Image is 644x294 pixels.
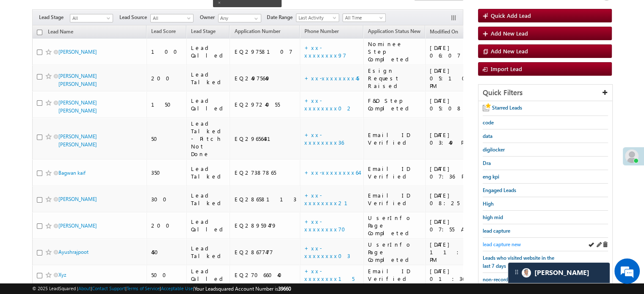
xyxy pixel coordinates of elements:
a: Terms of Service [127,286,160,291]
div: [DATE] 07:55 AM [430,218,483,233]
a: Ayushrajpoot [58,249,88,255]
div: Lead Talked - Pitch Not Done [191,120,226,158]
span: lead capture [483,228,510,234]
div: 150 [151,101,182,108]
span: Application Number [234,28,280,34]
a: +xx-xxxxxxxx03 [304,245,350,259]
div: Email ID Verified [368,131,421,146]
span: Starred Leads [492,104,522,111]
div: F&O Step Completed [368,97,421,112]
div: EQ29724055 [234,101,296,108]
div: Lead Called [191,218,226,233]
input: Check all records [37,30,42,35]
div: 350 [151,169,182,176]
div: EQ27066040 [234,271,296,279]
div: Lead Talked [191,245,226,260]
span: Your Leadsquared Account Number is [194,286,291,292]
img: Carter [522,268,531,278]
div: Chat with us now [44,44,142,55]
div: EQ28658113 [234,195,296,203]
span: Owner [200,14,218,21]
span: Engaged Leads [483,187,516,193]
div: [DATE] 01:36 PM [430,267,483,283]
div: 200 [151,74,182,82]
div: Email ID Verified [368,267,421,283]
div: [DATE] 08:25 AM [430,192,483,207]
span: Application Status New [368,28,420,34]
a: +xx-xxxxxxxx70 [304,218,351,233]
div: [DATE] 05:08 PM [430,97,483,112]
div: 100 [151,48,182,55]
div: [DATE] 05:10 PM [430,67,483,90]
div: Esign Request Raised [368,67,421,90]
div: EQ28959479 [234,222,296,229]
div: Lead Called [191,267,226,283]
a: [PERSON_NAME] [58,49,97,55]
div: Quick Filters [478,85,612,101]
a: Lead Score [147,27,180,38]
div: Lead Talked [191,165,226,180]
div: Lead Called [191,44,226,59]
a: [PERSON_NAME] [58,196,97,202]
a: +xx-xxxxxxxx64 [304,169,359,176]
span: Last Activity [296,14,337,22]
a: Application Status New [364,27,425,38]
span: Carter [534,269,589,277]
span: Lead Stage [191,28,216,34]
span: (sorted descending) [459,29,466,36]
div: 50 [151,135,182,143]
a: +xx-xxxxxxxx36 [304,131,344,146]
div: [DATE] 03:49 PM [430,131,483,146]
span: non-recording [483,276,515,283]
a: Lead Name [44,27,77,38]
span: High [483,201,494,207]
div: 450 [151,248,182,256]
span: Dra [483,160,491,166]
div: Nominee Step Completed [368,40,421,63]
a: All [150,14,193,22]
div: Email ID Verified [368,192,421,207]
a: +xx-xxxxxxxx02 [304,97,353,112]
a: Contact Support [92,286,125,291]
a: About [78,286,91,291]
span: Phone Number [304,28,339,34]
span: Date Range [267,14,296,21]
a: Lead Stage [187,27,220,38]
span: high mid [483,214,503,220]
a: [PERSON_NAME] [PERSON_NAME] [58,99,97,114]
textarea: Type your message and hit 'Enter' [11,78,155,223]
span: eng kpi [483,173,499,180]
div: 200 [151,222,182,229]
a: Acceptable Use [161,286,193,291]
a: [PERSON_NAME] [PERSON_NAME] [58,73,97,87]
a: [PERSON_NAME] [PERSON_NAME] [58,133,97,148]
span: Lead Stage [39,14,70,21]
span: Leads who visited website in the last 7 days [483,255,554,269]
div: carter-dragCarter[PERSON_NAME] [508,262,610,283]
span: lead capture new [483,241,521,247]
a: Application Number [230,27,284,38]
span: Add New Lead [491,30,528,37]
div: Email ID Verified [368,165,421,180]
div: Lead Called [191,97,226,112]
span: Quick Add Lead [491,12,531,19]
a: Xyz [58,272,66,278]
a: +xx-xxxxxxxx97 [304,44,346,59]
div: [DATE] 11:18 PM [430,241,483,264]
div: EQ28677477 [234,248,296,256]
a: All Time [343,14,386,22]
div: EQ27387865 [234,169,296,176]
a: +xx-xxxxxxxx45 [304,74,359,82]
div: UserInfo Page Completed [368,241,421,264]
div: Lead Talked [191,71,226,86]
a: Modified On (sorted descending) [426,27,470,38]
div: [DATE] 07:36 PM [430,165,483,180]
span: data [483,133,492,139]
div: 300 [151,195,182,203]
span: All Time [343,14,383,22]
span: 39660 [278,286,291,292]
input: Type to Search [218,14,261,22]
a: All [70,14,113,22]
span: All [151,14,191,22]
div: 500 [151,271,182,279]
